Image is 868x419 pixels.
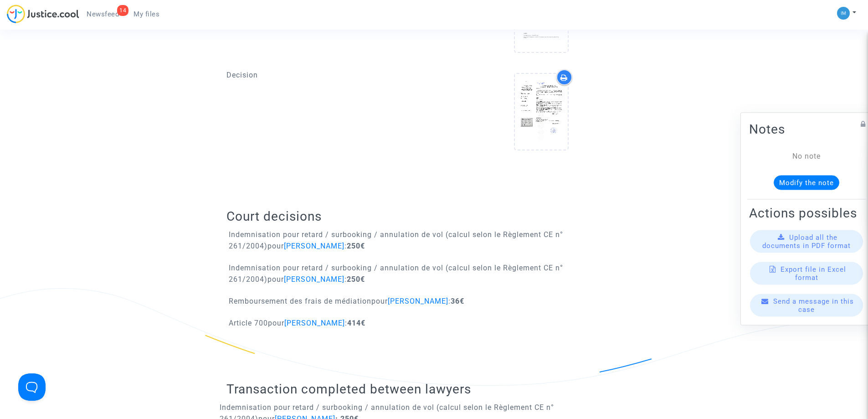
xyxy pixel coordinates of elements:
[117,5,128,16] div: 14
[347,275,365,284] b: 250€
[18,373,46,401] iframe: Help Scout Beacon - Open
[267,275,344,284] span: pour
[226,208,642,224] h2: Court decisions
[284,275,344,284] span: [PERSON_NAME]
[774,175,839,190] button: Modify the note
[763,150,850,161] div: No note
[268,319,345,327] span: pour
[388,297,448,305] span: [PERSON_NAME]
[229,262,648,285] p: Indemnisation pour retard / surbooking / annulation de vol (calcul selon le Règlement CE n° 261/2...
[226,69,427,81] p: Decision
[837,7,850,20] img: a105443982b9e25553e3eed4c9f672e7
[762,233,851,249] span: Upload all the documents in PDF format
[451,297,464,305] b: 36€
[347,319,365,327] b: 414€
[347,242,365,250] b: 250€
[134,10,159,18] span: My files
[284,319,345,327] span: [PERSON_NAME]
[267,242,344,250] span: pour
[7,5,79,23] img: jc-logo.svg
[284,242,344,250] span: [PERSON_NAME]
[749,121,864,137] h2: Notes
[371,297,448,305] span: pour
[781,265,846,281] span: Export file in Excel format
[229,295,464,307] p: Remboursement des frais de médiation :
[79,7,126,21] a: 14Newsfeed
[87,10,119,18] span: Newsfeed
[126,7,167,21] a: My files
[229,317,365,329] p: Article 700 :
[749,205,864,221] h2: Actions possibles
[226,381,642,397] h2: Transaction completed between lawyers
[773,297,854,313] span: Send a message in this case
[229,229,648,252] p: Indemnisation pour retard / surbooking / annulation de vol (calcul selon le Règlement CE n° 261/2...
